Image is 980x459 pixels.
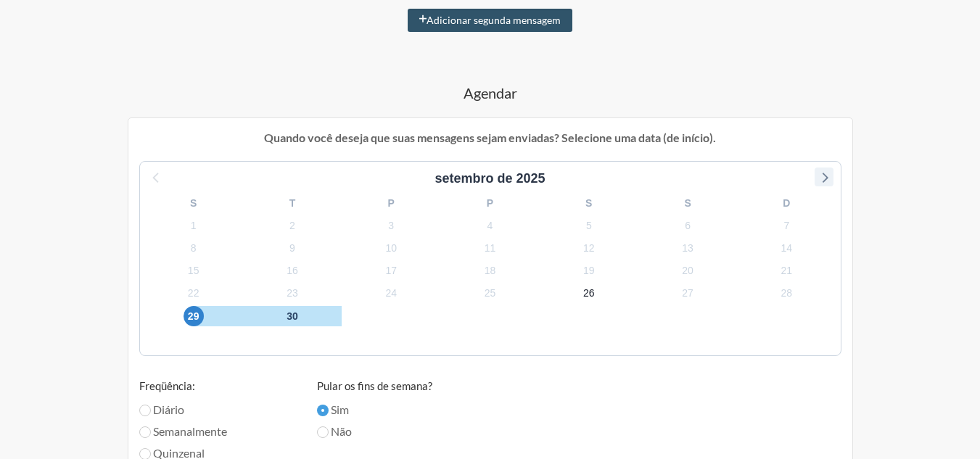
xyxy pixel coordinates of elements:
font: S [684,197,691,209]
font: 13 [682,242,693,254]
input: Não [317,426,329,438]
button: Adicionar segunda mensagem [408,9,573,32]
font: Diário [153,402,184,416]
font: Sim [331,402,349,416]
font: Pular os fins de semana? [317,379,432,392]
font: 21 [781,265,793,276]
font: Não [331,424,352,438]
font: 12 [583,242,595,254]
span: quarta-feira, 22 de outubro de 2025 [184,284,204,304]
font: 30 [287,310,298,322]
span: quarta-feira, 8 de outubro de 2025 [184,239,204,259]
font: setembro de 2025 [435,171,545,186]
span: segunda-feira, 13 de outubro de 2025 [678,239,698,259]
span: quarta-feira, 29 de outubro de 2025 [184,306,204,326]
font: 26 [583,287,595,299]
span: quarta-feira, 1 de outubro de 2025 [184,215,204,236]
span: sábado, 11 de outubro de 2025 [479,239,500,259]
font: 28 [781,287,793,299]
font: 9 [289,242,295,254]
font: 11 [485,242,496,254]
span: sexta-feira, 10 de outubro de 2025 [381,239,401,259]
input: Semanalmente [139,426,151,438]
font: 19 [583,265,595,276]
span: segunda-feira, 20 de outubro de 2025 [678,261,698,281]
font: 3 [388,220,394,231]
font: D [783,197,790,209]
font: S [190,197,197,209]
font: 15 [188,265,199,276]
span: terça-feira, 14 de outubro de 2025 [776,239,796,259]
font: 24 [385,287,397,299]
font: 14 [781,242,793,254]
font: P [487,197,493,209]
span: sexta-feira, 3 de outubro de 2025 [381,215,401,236]
font: 25 [485,287,496,299]
input: Sim [317,405,329,416]
font: Quando você deseja que suas mensagens sejam enviadas? Selecione uma data (de início). [264,131,716,144]
span: quarta-feira, 15 de outubro de 2025 [184,261,204,281]
font: 16 [287,265,298,276]
span: quinta-feira, 9 de outubro de 2025 [282,239,302,259]
span: sexta-feira, 24 de outubro de 2025 [381,284,401,304]
font: 29 [188,310,199,322]
font: S [585,197,592,209]
font: T [289,197,296,209]
span: sábado, 25 de outubro de 2025 [479,284,500,304]
font: 23 [287,287,298,299]
font: Adicionar segunda mensagem [427,15,561,27]
span: quinta-feira, 30 de outubro de 2025 [282,306,302,326]
font: 27 [682,287,693,299]
span: domingo, 26 de outubro de 2025 [579,284,599,304]
span: terça-feira, 28 de outubro de 2025 [776,284,796,304]
font: 18 [485,265,496,276]
font: 5 [586,220,592,231]
font: 6 [685,220,691,231]
font: P [388,197,395,209]
span: quinta-feira, 2 de outubro de 2025 [282,215,302,236]
span: domingo, 5 de outubro de 2025 [579,215,599,236]
font: 1 [191,220,197,231]
input: Diário [139,405,151,416]
span: terça-feira, 21 de outubro de 2025 [776,261,796,281]
font: 17 [385,265,397,276]
font: 4 [487,220,493,231]
span: sexta-feira, 17 de outubro de 2025 [381,261,401,281]
font: 2 [289,220,295,231]
span: segunda-feira, 27 de outubro de 2025 [678,284,698,304]
font: Agendar [464,84,517,102]
font: 20 [682,265,693,276]
span: sábado, 4 de outubro de 2025 [479,215,500,236]
font: 8 [191,242,197,254]
font: Freqüência: [139,379,195,392]
span: domingo, 12 de outubro de 2025 [579,239,599,259]
span: segunda-feira, 6 de outubro de 2025 [678,215,698,236]
font: 22 [188,287,199,299]
font: 7 [783,220,789,231]
span: quinta-feira, 16 de outubro de 2025 [282,261,302,281]
span: domingo, 19 de outubro de 2025 [579,261,599,281]
span: quinta-feira, 23 de outubro de 2025 [282,284,302,304]
font: 10 [385,242,397,254]
font: Semanalmente [153,424,227,438]
span: terça-feira, 7 de outubro de 2025 [776,215,796,236]
span: sábado, 18 de outubro de 2025 [479,261,500,281]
